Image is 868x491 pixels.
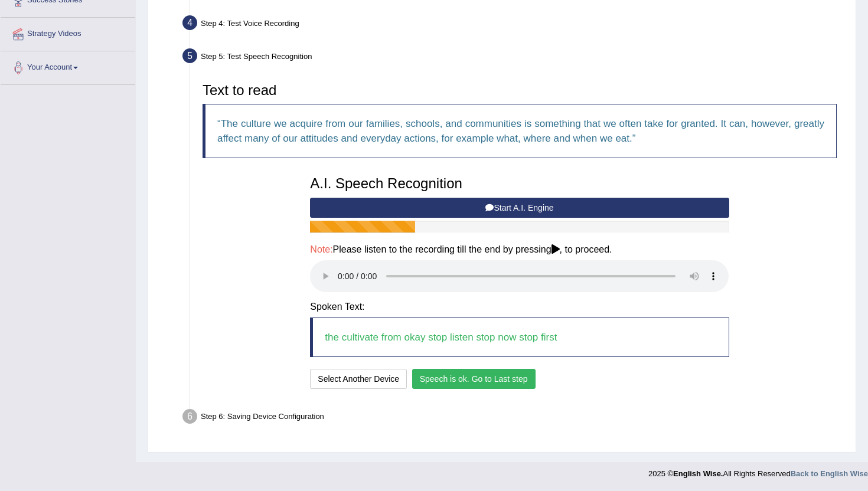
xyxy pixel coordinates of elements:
[310,176,729,191] h3: A.I. Speech Recognition
[310,369,407,389] button: Select Another Device
[310,244,332,254] span: Note:
[310,244,729,255] h4: Please listen to the recording till the end by pressing , to proceed.
[791,469,868,478] a: Back to English Wise
[177,45,850,71] div: Step 5: Test Speech Recognition
[203,83,837,98] h3: Text to read
[310,317,729,357] blockquote: the cultivate from okay stop listen stop now stop first
[217,118,824,144] q: The culture we acquire from our families, schools, and communities is something that we often tak...
[310,302,729,312] h4: Spoken Text:
[177,405,850,431] div: Step 6: Saving Device Configuration
[648,462,868,479] div: 2025 © All Rights Reserved
[1,51,135,81] a: Your Account
[673,469,723,478] strong: English Wise.
[310,198,729,218] button: Start A.I. Engine
[1,18,135,47] a: Strategy Videos
[412,369,536,389] button: Speech is ok. Go to Last step
[177,12,850,38] div: Step 4: Test Voice Recording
